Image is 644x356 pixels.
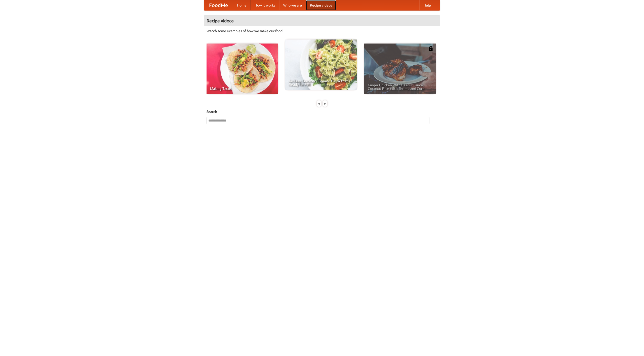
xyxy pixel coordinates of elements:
a: Making Tacos [207,44,278,94]
a: How it works [251,0,279,10]
a: Home [233,0,251,10]
a: FoodMe [204,0,233,10]
h5: Search [207,109,437,114]
a: Recipe videos [306,0,336,10]
a: An Easy, Summery Tomato Pasta That's Ready for Fall [285,39,357,90]
img: 483408.png [428,46,433,51]
div: « [317,100,321,107]
span: Making Tacos [210,87,274,90]
a: Who we are [279,0,306,10]
span: An Easy, Summery Tomato Pasta That's Ready for Fall [289,79,353,86]
p: Watch some examples of how we make our food! [207,28,437,33]
a: Help [419,0,435,10]
h4: Recipe videos [204,16,440,26]
div: » [323,100,327,107]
